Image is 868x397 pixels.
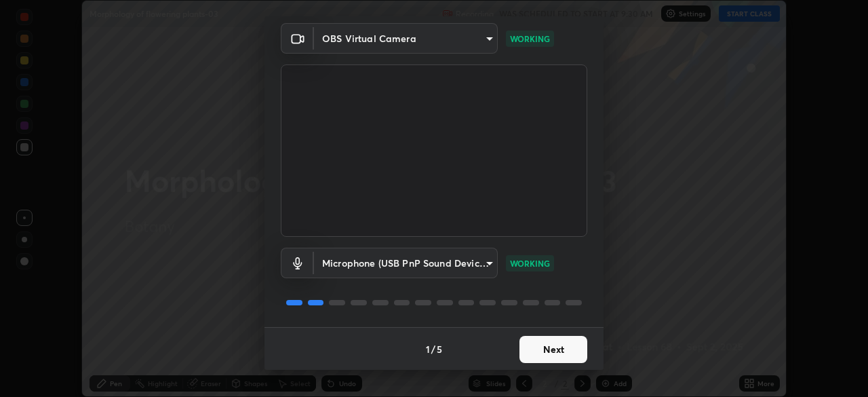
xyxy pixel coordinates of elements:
[426,342,430,356] h4: 1
[510,33,550,45] p: WORKING
[314,23,498,54] div: OBS Virtual Camera
[437,342,442,356] h4: 5
[519,336,587,363] button: Next
[314,248,498,278] div: OBS Virtual Camera
[431,342,435,356] h4: /
[510,257,550,269] p: WORKING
